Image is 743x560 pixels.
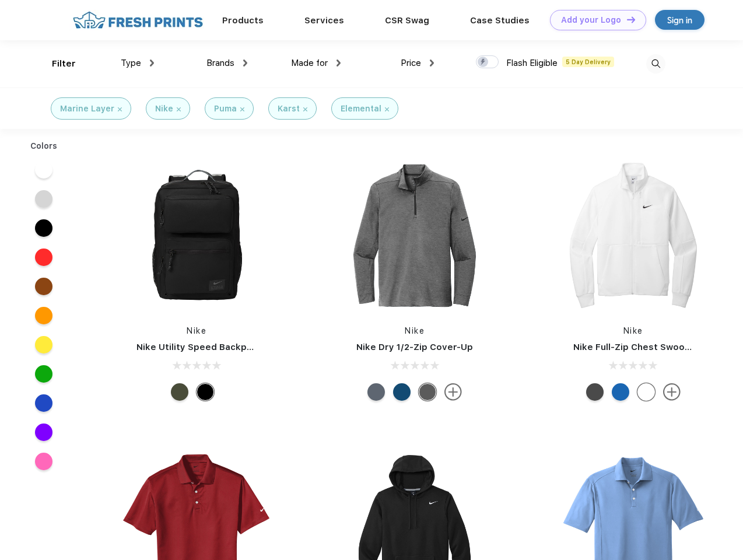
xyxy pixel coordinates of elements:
a: Products [222,15,264,26]
div: Cargo Khaki [171,383,188,401]
div: Sign in [667,13,692,27]
img: dropdown.png [243,60,247,66]
a: Nike Utility Speed Backpack [136,342,262,352]
a: Nike Dry 1/2-Zip Cover-Up [356,342,473,352]
div: Black Heather [419,383,436,401]
img: func=resize&h=266 [119,158,274,313]
img: filter_cancel.svg [385,107,389,111]
div: White [637,383,655,401]
div: Elemental [341,103,381,115]
div: Colors [22,140,66,152]
div: Marine Layer [60,103,114,115]
img: DT [627,16,635,23]
div: Black [197,383,214,401]
img: func=resize&h=266 [337,158,492,313]
a: Services [304,15,344,26]
img: more.svg [663,383,681,401]
span: Price [401,58,421,68]
a: Sign in [655,10,705,30]
img: func=resize&h=266 [556,158,711,313]
div: Navy Heather [367,383,385,401]
img: desktop_search.svg [646,54,665,73]
img: dropdown.png [430,60,434,66]
span: Made for [291,58,328,68]
img: filter_cancel.svg [240,107,244,111]
a: Nike [187,326,206,335]
img: dropdown.png [337,60,341,66]
img: filter_cancel.svg [118,107,122,111]
img: dropdown.png [150,60,154,66]
span: 5 Day Delivery [562,57,614,67]
div: Royal [612,383,629,401]
div: Filter [52,57,76,71]
a: Nike [623,326,643,335]
span: Brands [206,58,234,68]
a: CSR Swag [385,15,429,26]
div: Gym Blue [393,383,411,401]
div: Anthracite [586,383,604,401]
img: filter_cancel.svg [303,107,307,111]
img: more.svg [444,383,462,401]
img: filter_cancel.svg [177,107,181,111]
div: Karst [278,103,300,115]
span: Flash Eligible [506,58,558,68]
span: Type [121,58,141,68]
div: Puma [214,103,237,115]
a: Nike [405,326,425,335]
img: fo%20logo%202.webp [69,10,206,30]
div: Add your Logo [561,15,621,25]
div: Nike [155,103,173,115]
a: Nike Full-Zip Chest Swoosh Jacket [573,342,728,352]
